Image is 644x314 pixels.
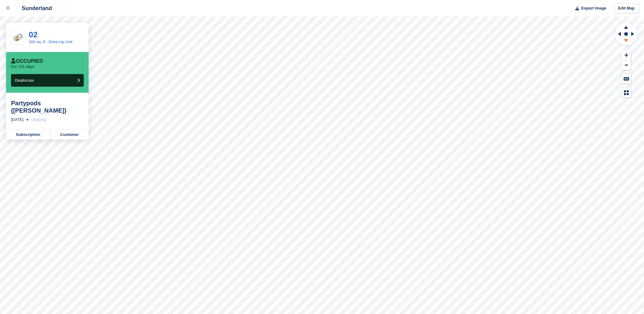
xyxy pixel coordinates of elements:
[29,30,38,39] a: 02
[11,99,84,114] div: Partypods ([PERSON_NAME])
[614,3,639,13] a: Edit Map
[29,39,72,44] a: 160 sq. ft - Drive-Up Unit
[622,74,631,84] button: Keyboard Shortcuts
[26,118,29,121] img: arrow-right-light-icn-cde0832a797a2874e46488d9cf13f60e5c3a73dbe684e267c42b8395dfbc2abf.svg
[11,32,25,42] img: SCA-160sqft%20(1).jpg
[572,3,607,13] button: Export Image
[11,58,43,64] div: Occupied
[622,60,631,70] button: Zoom Out
[31,117,46,123] div: Ongoing
[16,5,52,12] div: Sunderland
[581,5,606,11] span: Export Image
[11,74,84,87] button: Deallocate
[15,78,34,83] span: Deallocate
[6,130,50,140] a: Subscription
[11,117,24,123] div: [DATE]
[11,64,34,69] p: For 221 days
[50,130,89,140] a: Customer
[622,50,631,60] button: Zoom In
[622,88,631,98] button: Map Legend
